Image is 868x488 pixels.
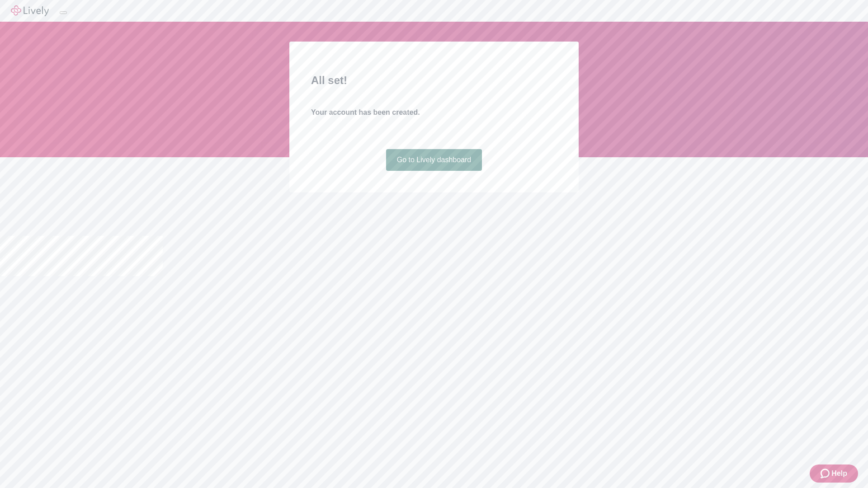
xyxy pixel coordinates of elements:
[311,72,557,89] h2: All set!
[11,5,49,16] img: Lively
[311,107,557,118] h4: Your account has been created.
[386,149,482,171] a: Go to Lively dashboard
[60,11,67,14] button: Log out
[821,468,831,479] svg: Zendesk support icon
[831,468,847,479] span: Help
[810,465,858,483] button: Zendesk support iconHelp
